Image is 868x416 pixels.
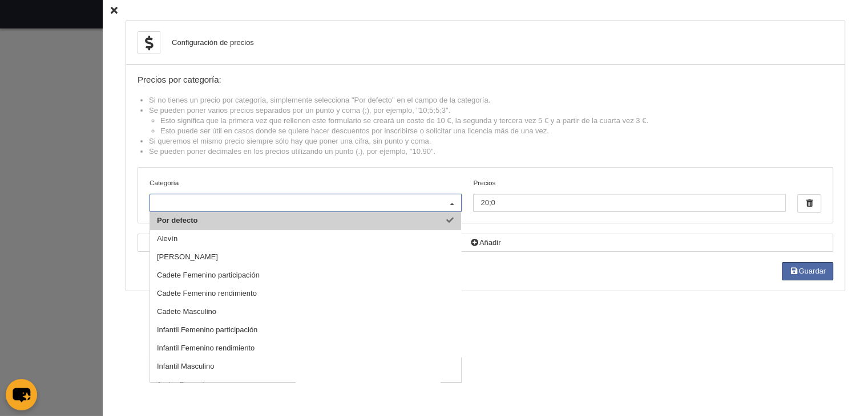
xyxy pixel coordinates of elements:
div: Precios por categoría: [138,75,833,85]
div: Configuración de precios [172,38,254,48]
button: Guardar [782,262,833,280]
span: Cadete Femenino rendimiento [157,289,257,297]
span: [PERSON_NAME] [157,252,218,261]
button: chat-button [6,379,37,410]
span: Infantil Masculino [157,362,214,370]
input: Precios [473,194,785,212]
li: Esto significa que la primera vez que rellenen este formulario se creará un coste de 10 €, la seg... [160,116,833,126]
span: Cadete Masculino [157,307,216,316]
li: Se pueden poner decimales en los precios utilizando un punto (.), por ejemplo, "10.90". [149,146,833,157]
i: Cerrar [111,7,118,14]
span: Cadete Femenino participación [157,271,260,279]
label: Precios [473,178,785,212]
li: Si queremos el mismo precio siempre sólo hay que poner una cifra, sin punto y coma. [149,136,833,146]
li: Si no tienes un precio por categoría, simplemente selecciona "Por defecto" en el campo de la cate... [149,95,833,105]
span: Junior Femenino [157,380,212,389]
span: Por defecto [157,216,198,225]
li: Esto puede ser útil en casos donde se quiere hacer descuentos por inscribirse o solicitar una lic... [160,126,833,136]
span: Infantil Femenino rendimiento [157,344,255,352]
li: Se pueden poner varios precios separados por un punto y coma (;), por ejemplo, "10;5;5;3". [149,105,833,136]
span: Infantil Femenino participación [157,325,257,334]
label: Categoría [150,178,462,188]
span: Alevín [157,234,177,243]
button: Añadir [138,234,833,252]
